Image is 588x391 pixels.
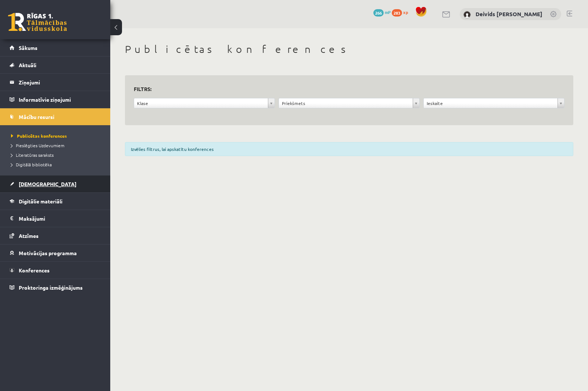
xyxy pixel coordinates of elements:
a: Mācību resursi [10,108,101,125]
span: mP [385,9,391,15]
a: Konferences [10,262,101,279]
span: Publicētas konferences [11,133,67,139]
span: 283 [392,9,402,17]
a: [DEMOGRAPHIC_DATA] [10,175,101,192]
img: Deivids Gregors Zeile [463,11,471,18]
span: xp [403,9,408,15]
a: Publicētas konferences [11,133,103,139]
span: Klase [137,98,265,108]
a: Proktoringa izmēģinājums [10,279,101,296]
a: Motivācijas programma [10,245,101,261]
span: Digitālie materiāli [19,198,62,204]
span: Priekšmets [282,98,410,108]
span: Sākums [19,44,37,51]
a: 283 xp [392,9,412,15]
span: [DEMOGRAPHIC_DATA] [19,181,76,187]
span: Literatūras saraksts [11,152,54,158]
legend: Informatīvie ziņojumi [19,91,101,108]
span: Digitālā bibliotēka [11,162,52,167]
a: Informatīvie ziņojumi [10,91,101,108]
div: Izvēlies filtrus, lai apskatītu konferences [125,142,573,156]
span: Mācību resursi [19,113,54,120]
span: Ieskaite [427,98,555,108]
a: Deivids [PERSON_NAME] [476,10,542,18]
a: Atzīmes [10,227,101,244]
a: Ieskaite [424,98,564,108]
a: Aktuāli [10,57,101,73]
a: Priekšmets [279,98,419,108]
h3: Filtrs: [134,84,556,94]
a: Klase [134,98,275,108]
legend: Ziņojumi [19,74,101,91]
span: Konferences [19,267,50,274]
span: 266 [373,9,384,17]
a: Pieslēgties Uzdevumiem [11,142,103,149]
legend: Maksājumi [19,210,101,227]
a: Literatūras saraksts [11,152,103,158]
h1: Publicētas konferences [125,43,573,55]
span: Aktuāli [19,62,36,68]
a: 266 mP [373,9,391,15]
a: Digitālie materiāli [10,193,101,210]
span: Pieslēgties Uzdevumiem [11,142,64,148]
span: Atzīmes [19,232,39,239]
span: Proktoringa izmēģinājums [19,284,83,291]
a: Maksājumi [10,210,101,227]
a: Ziņojumi [10,74,101,91]
a: Sākums [10,39,101,56]
span: Motivācijas programma [19,250,77,256]
a: Digitālā bibliotēka [11,161,103,168]
a: Rīgas 1. Tālmācības vidusskola [8,13,67,31]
